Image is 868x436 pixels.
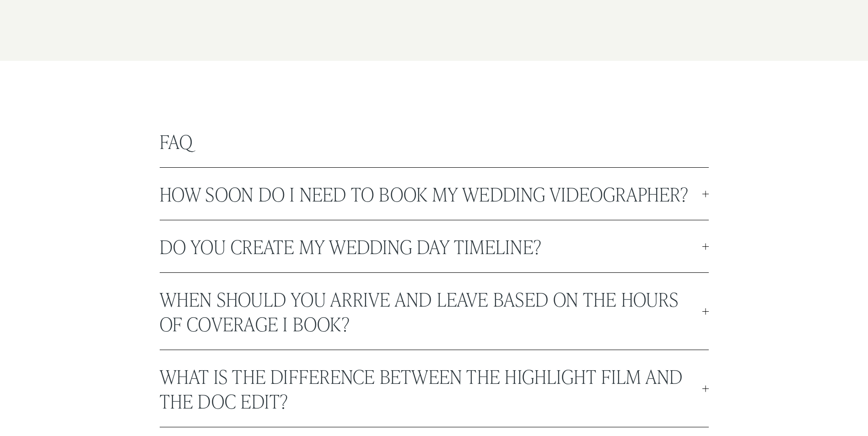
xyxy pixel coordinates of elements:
[160,234,702,259] span: Do you create my wedding day timeline?
[160,220,709,272] button: Do you create my wedding day timeline?
[160,131,709,152] h2: FAQ
[160,273,709,350] button: When should you arrive and leave based on the hours of coverage I book?
[160,350,709,427] button: What is the difference between the highlight film and the doc edit?
[160,168,709,220] button: How soon do I need to book my wedding videographer?
[160,287,702,336] span: When should you arrive and leave based on the hours of coverage I book?
[160,364,702,413] span: What is the difference between the highlight film and the doc edit?
[160,181,702,206] span: How soon do I need to book my wedding videographer?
